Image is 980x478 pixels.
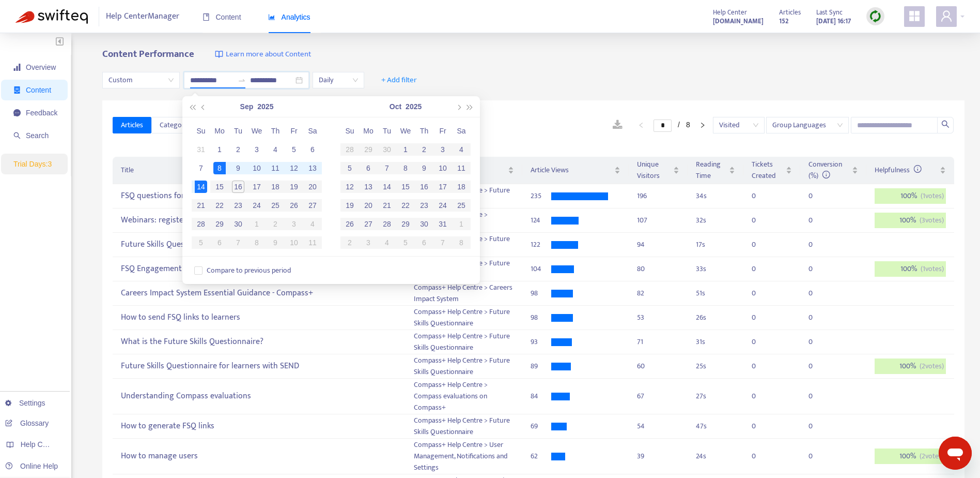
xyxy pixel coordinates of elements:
span: Analytics [268,13,310,21]
strong: [DATE] 16:17 [816,16,851,27]
button: + Add filter [374,72,425,88]
span: swap-right [238,76,246,84]
th: Title [113,157,405,184]
div: 100 % [875,213,946,228]
td: 2025-09-12 [285,159,303,177]
div: 0 [752,421,772,432]
td: Compass+ Help Centre > Future Skills Questionnaire [406,354,522,379]
div: 69 [531,421,551,432]
td: Compass+ Help Centre > Future Skills Questionnaire [406,306,522,330]
div: 2 [232,143,244,156]
span: Title [121,165,388,176]
th: Tickets Created [743,157,800,184]
div: 27 s [696,391,736,402]
div: 34 s [696,190,736,202]
div: 124 [531,215,551,226]
span: ( 3 votes) [920,215,944,226]
div: 0 [808,215,829,226]
span: left [638,122,644,128]
td: 2025-09-11 [266,159,285,177]
td: 2025-09-03 [247,140,266,159]
div: 8 [213,162,226,174]
span: search [13,132,21,139]
div: 0 [752,190,772,202]
button: right [694,119,711,131]
span: Helpfulness [875,164,922,176]
div: Future Skills Questionnaire for learners with SEND [121,358,397,375]
button: Oct [390,96,401,117]
b: Content Performance [102,46,194,62]
iframe: Button to launch messaging window [939,437,972,470]
span: Reading Time [696,159,727,182]
div: 9 [232,162,244,174]
span: Compare to previous period [203,265,295,276]
span: Trial Days: 3 [13,160,52,168]
div: 0 [752,215,772,226]
th: Th [415,122,433,140]
span: Articles [121,119,143,131]
td: 2025-08-31 [192,140,210,159]
span: ( 2 votes) [920,451,944,462]
div: 47 s [696,421,736,432]
span: Search [26,131,49,140]
div: 0 [752,288,772,299]
td: 2025-09-07 [192,159,210,177]
th: Su [340,122,359,140]
td: 2025-09-04 [266,140,285,159]
div: 51 s [696,288,736,299]
div: 93 [531,336,551,348]
div: 12 [288,162,300,174]
span: Learn more about Content [226,49,311,61]
div: 98 [531,288,551,299]
th: Sa [452,122,471,140]
span: area-chart [268,13,275,21]
div: 0 [808,239,829,250]
div: 53 [637,312,679,323]
div: 107 [637,215,679,226]
div: 0 [808,263,829,275]
td: Compass+ Help Centre > Future Skills Questionnaire [406,414,522,439]
div: 6 [306,143,319,156]
span: Visited [719,117,758,133]
div: FSQ questions for each questionnaire type in PDF format [121,188,397,205]
button: Sep [240,96,254,117]
div: 100 % [875,261,946,277]
div: 32 s [696,215,736,226]
div: 0 [808,312,829,323]
div: 71 [637,336,679,348]
button: left [633,119,649,131]
th: Fr [285,122,303,140]
div: How to generate FSQ links [121,418,397,435]
div: 196 [637,190,679,202]
span: Feedback [26,109,57,117]
th: Unique Visitors [629,157,687,184]
span: appstore [908,10,921,22]
div: 14 [195,181,207,193]
div: Careers Impact System Essential Guidance - Compass+ [121,285,397,302]
div: 10 [251,162,263,174]
div: 39 [637,451,679,462]
div: 82 [637,288,679,299]
div: 0 [752,263,772,275]
span: to [238,76,246,84]
div: 24 s [696,451,736,462]
div: 0 [752,239,772,250]
span: signal [13,64,21,71]
div: 0 [808,336,829,348]
img: Swifteq [15,9,88,24]
a: Learn more about Content [215,49,311,61]
a: Online Help [5,462,58,470]
th: Th [266,122,285,140]
span: ( 1 votes) [921,263,944,275]
div: Webinars: register for Compass+ training [121,212,397,229]
li: Next Page [694,119,711,131]
th: Mo [359,122,378,140]
td: 2025-09-01 [210,140,229,159]
div: 89 [531,361,551,372]
span: Content [26,86,51,94]
td: Compass+ Help Centre > Compass evaluations on Compass+ [406,379,522,414]
div: 100 % [875,188,946,204]
div: Future Skills Questionnaire delivery resources [121,236,397,253]
div: 0 [752,361,772,372]
div: How to send FSQ links to learners [121,309,397,326]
